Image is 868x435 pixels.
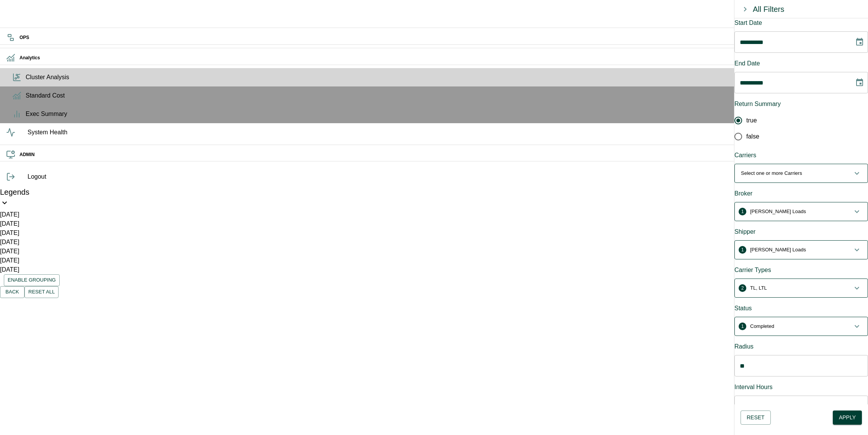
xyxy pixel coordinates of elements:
[735,202,868,221] button: 1[PERSON_NAME] Loads
[26,109,862,119] span: Exec Summary
[734,189,868,198] div: Broker
[734,227,868,236] div: Shipper
[852,34,867,50] button: Choose date, selected date is Jan 1, 2025
[739,246,746,254] span: 1
[734,151,868,160] div: Carriers
[741,169,802,177] p: Select one or more Carriers
[734,342,868,351] div: Radius
[741,411,771,425] button: Reset
[753,3,784,15] div: All Filters
[734,266,868,275] div: Carrier Types
[735,317,868,336] button: 1Completed
[20,34,862,41] h6: OPS
[735,279,868,297] button: 2TL, LTL
[28,128,862,137] span: System Health
[735,241,868,259] button: 1[PERSON_NAME] Loads
[746,132,759,141] span: false
[833,411,862,425] button: Apply
[20,151,862,158] h6: ADMIN
[739,208,746,215] span: 1
[750,208,806,215] p: [PERSON_NAME] Loads
[750,323,774,330] p: Completed
[734,59,868,68] div: End Date
[735,164,868,182] button: Select one or more Carriers
[26,91,862,100] span: Standard Cost
[739,284,746,292] span: 2
[734,99,868,109] div: Return Summary
[734,18,868,28] div: Start Date
[750,246,806,254] p: [PERSON_NAME] Loads
[852,75,867,90] button: Choose date, selected date is Aug 25, 2025
[750,284,767,292] p: TL, LTL
[734,304,868,313] div: Status
[26,73,862,82] span: Cluster Analysis
[20,54,862,62] h6: Analytics
[28,172,862,181] span: Logout
[746,116,757,125] span: true
[739,323,746,330] span: 1
[734,383,868,392] div: Interval Hours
